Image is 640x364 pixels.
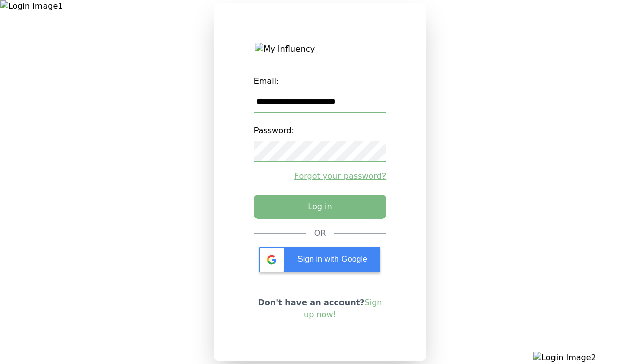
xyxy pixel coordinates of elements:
button: Log in [254,195,387,219]
label: Email: [254,71,387,92]
p: Don't have an account? [254,297,387,321]
label: Password: [254,121,387,141]
div: Sign in with Google [259,247,380,272]
span: Sign in with Google [297,255,367,263]
img: Login Image2 [533,352,640,364]
a: Forgot your password? [254,170,387,183]
img: My Influency [255,43,385,55]
div: OR [314,227,326,239]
